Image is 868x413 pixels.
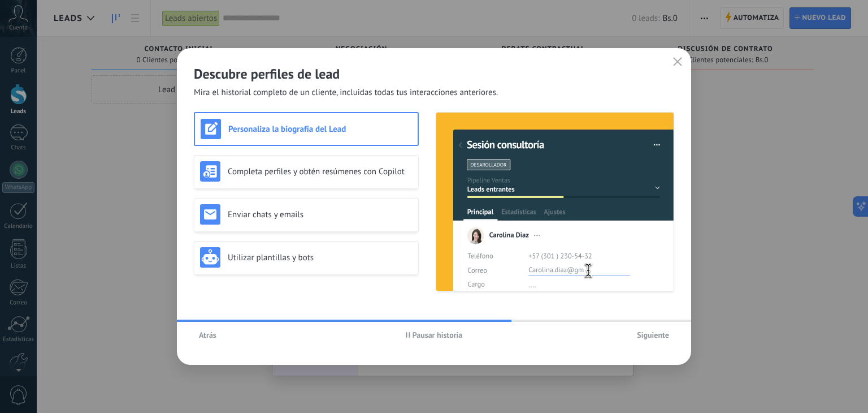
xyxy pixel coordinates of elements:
[632,326,674,343] button: Siguiente
[194,65,674,83] h2: Descubre perfiles de lead
[228,166,413,177] h3: Completa perfiles y obtén resúmenes con Copilot
[401,326,468,343] button: Pausar historia
[194,87,498,98] span: Mira el historial completo de un cliente, incluidas todas tus interacciones anteriores.
[199,331,216,339] span: Atrás
[228,252,413,263] h3: Utilizar plantillas y bots
[194,326,222,343] button: Atrás
[228,209,413,220] h3: Enviar chats y emails
[637,331,669,339] span: Siguiente
[413,331,463,339] span: Pausar historia
[228,124,412,135] h3: Personaliza la biografía del Lead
